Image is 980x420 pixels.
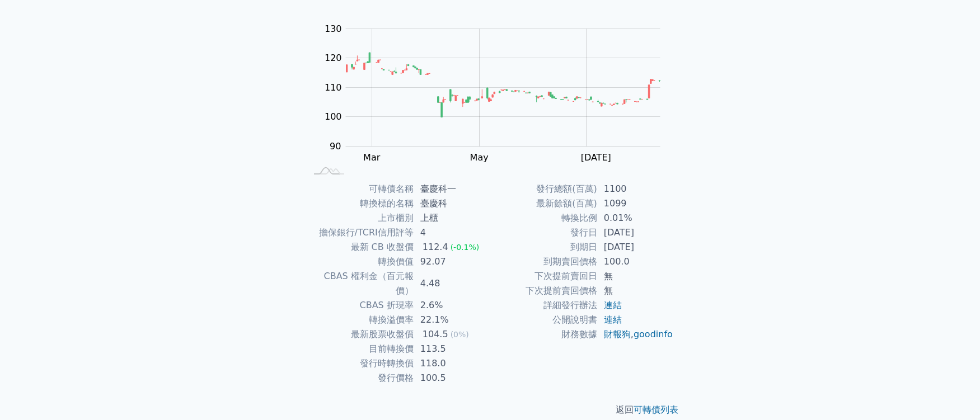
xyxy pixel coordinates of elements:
td: 0.01% [597,211,674,225]
span: (-0.1%) [451,243,480,252]
a: 財報狗 [604,329,631,339]
td: 到期賣回價格 [490,254,597,269]
tspan: 110 [325,82,342,93]
td: 92.07 [414,254,490,269]
td: 財務數據 [490,327,597,342]
td: 22.1% [414,313,490,327]
div: 112.4 [420,240,451,254]
tspan: [DATE] [581,152,611,163]
td: 最新 CB 收盤價 [307,240,414,254]
td: , [597,327,674,342]
td: 發行價格 [307,371,414,385]
td: 上櫃 [414,211,490,225]
td: 最新股票收盤價 [307,327,414,342]
td: 詳細發行辦法 [490,298,597,313]
tspan: 120 [325,53,342,63]
td: 1100 [597,182,674,196]
a: goodinfo [634,329,673,339]
tspan: Mar [363,152,381,163]
g: Chart [319,23,677,186]
td: 100.0 [597,254,674,269]
td: 擔保銀行/TCRI信用評等 [307,225,414,240]
td: 轉換溢價率 [307,313,414,327]
td: 2.6% [414,298,490,313]
td: 發行日 [490,225,597,240]
td: 1099 [597,196,674,211]
tspan: 130 [325,23,342,34]
td: 轉換比例 [490,211,597,225]
a: 連結 [604,314,622,325]
p: 返回 [293,403,687,417]
td: 113.5 [414,342,490,356]
a: 連結 [604,300,622,310]
tspan: 100 [325,111,342,122]
td: 目前轉換價 [307,342,414,356]
td: CBAS 權利金（百元報價） [307,269,414,298]
td: 下次提前賣回日 [490,269,597,284]
tspan: May [470,152,489,163]
td: 最新餘額(百萬) [490,196,597,211]
td: 臺慶科 [414,196,490,211]
td: [DATE] [597,240,674,254]
td: 上市櫃別 [307,211,414,225]
td: 4.48 [414,269,490,298]
td: 4 [414,225,490,240]
tspan: 90 [330,141,341,152]
a: 可轉債列表 [634,404,678,415]
td: 臺慶科一 [414,182,490,196]
td: [DATE] [597,225,674,240]
div: 104.5 [420,327,451,342]
td: 可轉債名稱 [307,182,414,196]
td: 到期日 [490,240,597,254]
td: 118.0 [414,356,490,371]
td: 發行總額(百萬) [490,182,597,196]
td: 下次提前賣回價格 [490,284,597,298]
td: 公開說明書 [490,313,597,327]
td: 轉換標的名稱 [307,196,414,211]
td: 發行時轉換價 [307,356,414,371]
td: 100.5 [414,371,490,385]
td: CBAS 折現率 [307,298,414,313]
td: 無 [597,284,674,298]
td: 轉換價值 [307,254,414,269]
span: (0%) [451,330,469,339]
td: 無 [597,269,674,284]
